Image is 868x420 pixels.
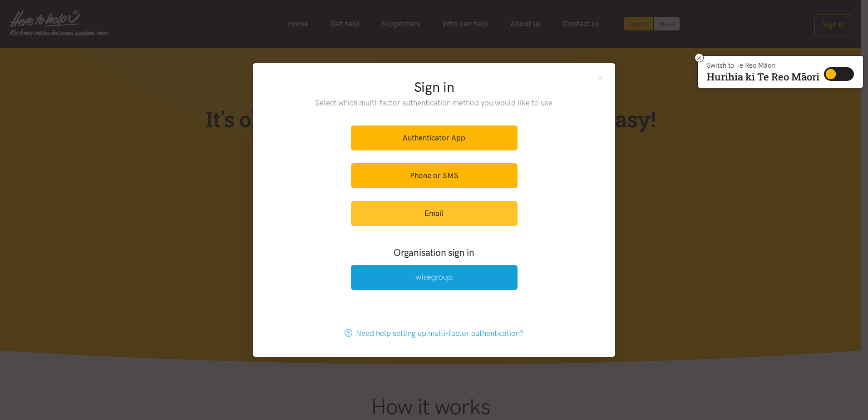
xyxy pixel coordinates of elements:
a: Authenticator App [351,125,518,150]
a: Email [351,201,518,226]
p: Select which multi-factor authentication method you would like to use [297,97,572,109]
a: Need help setting up multi-factor authentication? [335,321,533,346]
h2: Sign in [297,78,572,97]
button: Close [597,74,604,82]
p: Switch to Te Reo Māori [707,63,819,68]
a: Phone or SMS [351,163,518,188]
p: Hurihia ki Te Reo Māori [707,73,819,81]
h3: Organisation sign in [326,246,542,259]
img: Wise Group [415,274,453,282]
